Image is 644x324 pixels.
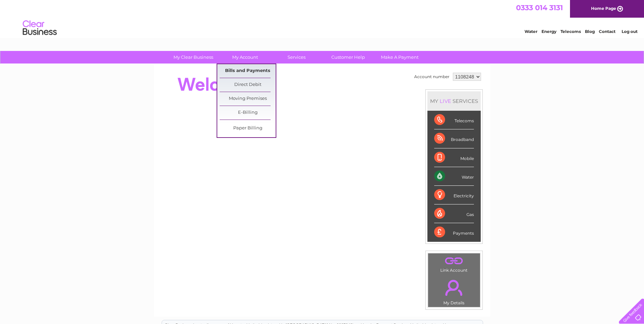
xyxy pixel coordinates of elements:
[434,204,474,223] div: Gas
[428,274,480,307] td: My Details
[220,78,276,92] a: Direct Debit
[438,98,453,104] div: LIVE
[622,29,638,34] a: Log out
[541,29,556,34] a: Energy
[220,92,276,106] a: Moving Premises
[220,106,276,120] a: E-Billing
[434,111,474,129] div: Telecoms
[434,223,474,241] div: Payments
[320,51,376,64] a: Customer Help
[585,29,595,34] a: Blog
[428,253,480,274] td: Link Account
[165,51,221,64] a: My Clear Business
[525,29,537,34] a: Water
[434,129,474,148] div: Broadband
[434,186,474,204] div: Electricity
[217,51,273,64] a: My Account
[560,29,581,34] a: Telecoms
[430,276,478,300] a: .
[162,4,483,33] div: Clear Business is a trading name of Verastar Limited (registered in [GEOGRAPHIC_DATA] No. 3667643...
[430,255,478,267] a: .
[220,64,276,78] a: Bills and Payments
[516,3,563,12] a: 0333 014 3131
[434,167,474,186] div: Water
[412,71,451,83] td: Account number
[22,18,57,38] img: logo.png
[434,148,474,167] div: Mobile
[372,51,428,64] a: Make A Payment
[599,29,615,34] a: Contact
[220,122,276,135] a: Paper Billing
[427,91,481,111] div: MY SERVICES
[269,51,325,64] a: Services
